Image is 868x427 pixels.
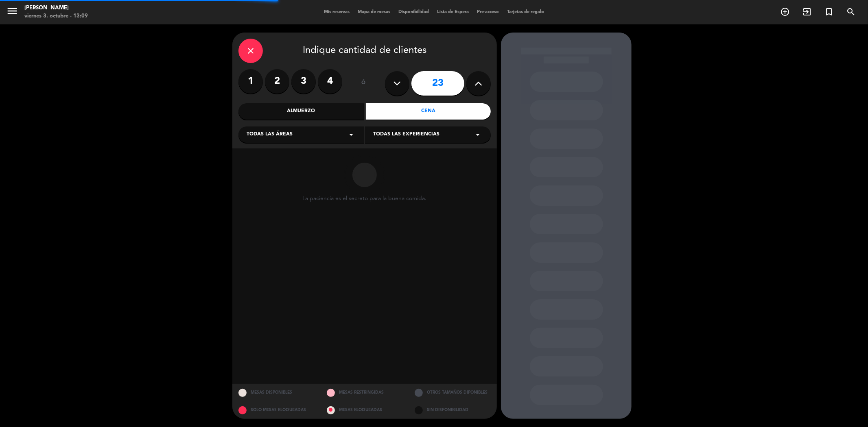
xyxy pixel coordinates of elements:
label: 4 [318,69,342,94]
span: Pre-acceso [473,10,503,14]
span: Todas las áreas [247,131,293,139]
span: Tarjetas de regalo [503,10,548,14]
i: search [846,7,856,17]
div: SIN DISPONIBILIDAD [409,401,497,419]
i: arrow_drop_down [473,130,483,139]
button: menu [6,5,18,20]
div: Almuerzo [238,103,364,120]
div: ó [350,69,377,98]
label: 1 [238,69,263,94]
label: 3 [291,69,316,94]
i: exit_to_app [802,7,812,17]
span: Mapa de mesas [354,10,394,14]
span: Todas las experiencias [373,131,439,139]
i: add_circle_outline [780,7,790,17]
div: MESAS DISPONIBLES [232,384,321,401]
div: MESAS BLOQUEADAS [321,401,409,419]
div: Indique cantidad de clientes [238,39,491,63]
div: viernes 3. octubre - 13:09 [24,12,88,20]
div: La paciencia es el secreto para la buena comida. [303,195,427,202]
i: turned_in_not [824,7,834,17]
div: MESAS RESTRINGIDAS [321,384,409,401]
i: close [246,46,256,56]
div: OTROS TAMAÑOS DIPONIBLES [409,384,497,401]
span: Lista de Espera [433,10,473,14]
div: SOLO MESAS BLOQUEADAS [232,401,321,419]
div: [PERSON_NAME] [24,4,88,12]
span: Disponibilidad [394,10,433,14]
i: arrow_drop_down [346,130,356,139]
i: menu [6,5,18,17]
span: Mis reservas [320,10,354,14]
label: 2 [265,69,289,94]
div: Cena [366,103,491,120]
